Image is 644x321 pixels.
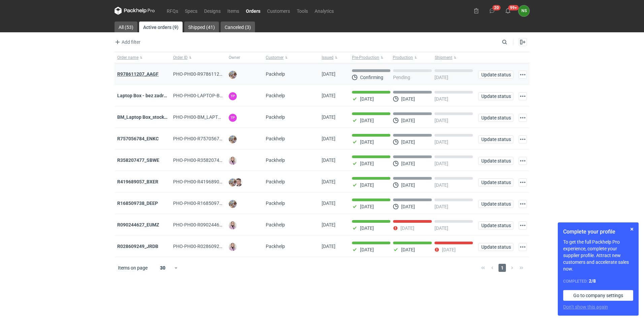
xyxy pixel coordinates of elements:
[481,245,510,249] span: Update status
[173,179,238,184] span: PHO-PH00-R419689057_BXER
[322,136,335,141] span: 03/09/2025
[501,38,522,46] input: Search
[322,55,333,60] span: Issued
[117,114,171,120] strong: BM_Laptop Box_stock_05
[519,200,527,208] button: Actions
[173,55,188,60] span: Order ID
[229,221,237,229] img: Klaudia Wiśniewska
[139,22,183,32] a: Active orders (9)
[393,75,410,80] p: Pending
[401,182,415,188] p: [DATE]
[117,222,159,227] a: R090244627_EUMZ
[434,204,448,209] p: [DATE]
[481,94,510,99] span: Update status
[519,157,527,165] button: Actions
[503,5,513,16] button: 99+
[519,221,527,229] button: Actions
[434,139,448,145] p: [DATE]
[117,157,159,163] a: R358207477_SBWE
[115,7,155,15] svg: Packhelp Pro
[173,71,239,77] span: PHO-PH00-R978611207_AAGF
[117,136,159,141] a: R757056784_ENKC
[434,225,448,231] p: [DATE]
[117,55,138,60] span: Order name
[293,7,311,15] a: Tools
[229,200,237,208] img: Michał Palasek
[266,201,285,206] span: Packhelp
[322,244,335,249] span: 04/08/2025
[182,7,201,15] a: Specs
[360,204,374,209] p: [DATE]
[478,221,513,229] button: Update status
[487,5,497,16] button: 20
[266,136,285,141] span: Packhelp
[434,75,448,80] p: [DATE]
[352,55,379,60] span: Pre-Production
[360,75,383,80] p: Confirming
[113,38,141,46] button: Add filter
[435,55,452,60] span: Shipment
[401,204,415,209] p: [DATE]
[481,158,510,163] span: Update status
[518,5,529,16] button: NS
[229,178,237,186] img: Michał Palasek
[234,178,243,186] img: Maciej Sikora
[360,96,374,102] p: [DATE]
[264,7,293,15] a: Customers
[322,93,335,98] span: 04/09/2025
[229,243,237,251] img: Klaudia Wiśniewska
[266,244,285,249] span: Packhelp
[518,5,529,16] div: Natalia Stępak
[478,135,513,143] button: Update status
[311,7,337,15] a: Analytics
[266,222,285,227] span: Packhelp
[322,201,335,206] span: 27/08/2025
[519,92,527,100] button: Actions
[563,290,633,301] a: Go to company settings
[173,136,239,141] span: PHO-PH00-R757056784_ENKC
[589,278,596,284] strong: 2 / 8
[117,201,158,206] a: R168509738_DEEP
[117,93,191,98] a: Laptop Box - bez zadruku - stock 3
[322,114,335,120] span: 04/09/2025
[114,38,140,46] span: Add filter
[481,223,510,228] span: Update status
[391,52,433,63] button: Production
[152,263,174,273] div: 30
[519,178,527,186] button: Actions
[243,7,264,15] a: Orders
[563,228,633,236] h1: Complete your profile
[360,182,374,188] p: [DATE]
[229,157,237,165] img: Klaudia Wiśniewska
[173,114,259,120] span: PHO-PH00-BM_LAPTOP-BOX_STOCK_05
[170,52,226,63] button: Order ID
[519,135,527,143] button: Actions
[173,222,239,227] span: PHO-PH00-R090244627_EUMZ
[400,225,414,231] p: [DATE]
[481,115,510,120] span: Update status
[229,71,237,79] img: Michał Palasek
[322,71,335,77] span: 05/09/2025
[478,71,513,79] button: Update status
[224,7,243,15] a: Items
[229,55,240,60] span: Owner
[478,243,513,251] button: Update status
[401,96,415,102] p: [DATE]
[478,200,513,208] button: Update status
[263,52,319,63] button: Customer
[481,180,510,185] span: Update status
[266,93,285,98] span: Packhelp
[434,161,448,166] p: [DATE]
[563,278,633,285] div: Completed:
[498,264,506,272] span: 1
[173,244,238,249] span: PHO-PH00-R028609249_JRDB
[478,114,513,122] button: Update status
[478,157,513,165] button: Update status
[433,52,476,63] button: Shipment
[628,225,636,233] button: Skip for now
[360,139,374,145] p: [DATE]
